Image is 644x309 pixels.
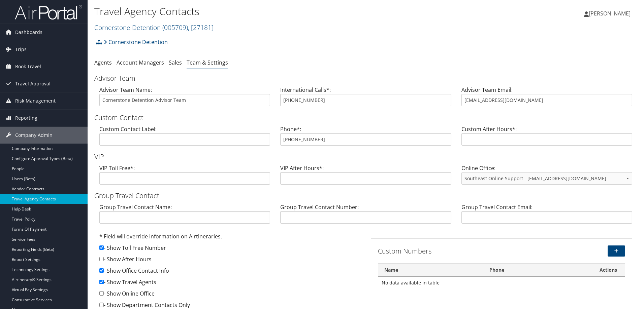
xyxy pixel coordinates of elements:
[589,10,631,17] span: [PERSON_NAME]
[169,59,182,66] a: Sales
[378,277,625,289] td: No data available in table
[592,264,625,277] th: Actions: activate to sort column ascending
[275,203,456,229] div: Group Travel Contact Number:
[15,41,27,58] span: Trips
[94,203,275,229] div: Group Travel Contact Name:
[117,59,164,66] a: Account Managers
[94,23,214,32] a: Cornerstone Detention
[456,86,637,112] div: Advisor Team Email:
[15,110,37,126] span: Reporting
[275,86,456,112] div: International Calls*:
[162,23,188,32] span: ( 005709 )
[99,278,361,289] div: - Show Travel Agents
[483,264,592,277] th: Phone: activate to sort column ascending
[15,92,56,109] span: Risk Management
[99,232,361,244] div: * Field will override information on Airtineraries.
[94,59,112,66] a: Agents
[94,164,275,190] div: VIP Toll Free*:
[456,164,637,190] div: Online Office:
[188,23,214,32] span: , [ 27181 ]
[94,74,637,83] h3: Advisor Team
[275,164,456,190] div: VIP After Hours*:
[94,113,637,122] h3: Custom Contact
[15,24,42,41] span: Dashboards
[94,191,637,200] h3: Group Travel Contact
[99,255,361,267] div: - Show After Hours
[94,125,275,151] div: Custom Contact Label:
[456,125,637,151] div: Custom After Hours*:
[99,267,361,278] div: - Show Office Contact Info
[99,289,361,301] div: - Show Online Office
[94,4,456,18] h1: Travel Agency Contacts
[378,246,541,256] h3: Custom Numbers
[275,125,456,151] div: Phone*:
[584,3,637,24] a: [PERSON_NAME]
[187,59,228,66] a: Team & Settings
[15,127,53,144] span: Company Admin
[104,35,168,49] a: Cornerstone Detention
[15,4,82,20] img: airportal-logo.png
[15,75,51,92] span: Travel Approval
[99,244,361,255] div: - Show Toll Free Number
[456,203,637,229] div: Group Travel Contact Email:
[94,86,275,112] div: Advisor Team Name:
[15,58,41,75] span: Book Travel
[378,264,483,277] th: Name: activate to sort column descending
[94,152,637,161] h3: VIP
